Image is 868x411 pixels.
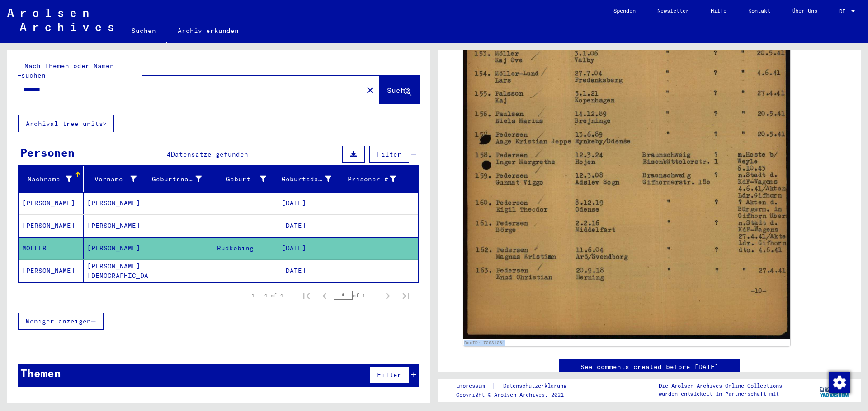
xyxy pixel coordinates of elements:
mat-label: Nach Themen oder Namen suchen [21,62,114,79]
span: Suche [387,86,410,95]
span: Filter [377,150,401,158]
mat-cell: [PERSON_NAME] [19,260,84,282]
div: Prisoner # [347,172,408,186]
div: Geburtsdatum [282,172,343,186]
div: 1 – 4 of 4 [251,291,283,300]
button: Clear [361,81,379,99]
div: Geburtsname [152,172,213,186]
button: Next page [379,286,397,305]
mat-cell: [PERSON_NAME][DEMOGRAPHIC_DATA] [84,260,149,282]
p: Copyright © Arolsen Archives, 2021 [456,391,577,399]
p: wurden entwickelt in Partnerschaft mit [659,390,782,398]
mat-cell: [PERSON_NAME] [84,215,149,237]
img: yv_logo.png [818,379,852,401]
div: Geburt‏ [217,172,278,186]
mat-cell: [PERSON_NAME] [19,192,84,214]
div: Personen [20,144,75,161]
span: 4 [167,150,171,158]
a: Archiv erkunden [167,20,250,42]
button: Previous page [316,286,334,305]
mat-header-cell: Prisoner # [343,166,419,192]
a: Impressum [456,381,492,391]
mat-header-cell: Geburt‏ [213,166,278,192]
mat-cell: [DATE] [278,237,343,259]
p: Die Arolsen Archives Online-Collections [659,382,782,390]
div: | [456,381,577,391]
div: Themen [20,365,61,381]
mat-cell: Rudköbing [213,237,278,259]
button: Archival tree units [18,115,114,132]
span: Weniger anzeigen [26,317,91,325]
mat-cell: [DATE] [278,215,343,237]
mat-header-cell: Geburtsdatum [278,166,343,192]
div: Geburtsdatum [282,175,331,184]
mat-icon: close [365,85,376,96]
div: Nachname [22,175,72,184]
div: Prisoner # [347,175,396,184]
mat-cell: [PERSON_NAME] [19,215,84,237]
button: Suche [379,76,419,104]
span: Datensätze gefunden [171,150,248,158]
mat-header-cell: Geburtsname [148,166,213,192]
span: DE [839,8,849,14]
div: Vorname [87,175,137,184]
img: Zustimmung ändern [829,372,850,393]
img: Arolsen_neg.svg [7,9,113,31]
span: Filter [377,371,401,379]
mat-cell: MÖLLER [19,237,84,259]
button: First page [297,286,316,305]
mat-cell: [PERSON_NAME] [84,192,149,214]
div: Geburtsname [152,175,202,184]
a: DocID: 70631084 [464,340,505,345]
div: Geburt‏ [217,175,267,184]
button: Last page [397,286,415,305]
button: Filter [369,146,409,163]
a: Suchen [121,20,167,43]
mat-cell: [DATE] [278,260,343,282]
a: Datenschutzerklärung [496,381,577,391]
div: Nachname [22,172,83,186]
mat-cell: [DATE] [278,192,343,214]
mat-header-cell: Nachname [19,166,84,192]
mat-cell: [PERSON_NAME] [84,237,149,259]
a: See comments created before [DATE] [580,362,719,372]
mat-header-cell: Vorname [84,166,149,192]
button: Filter [369,366,409,383]
div: of 1 [334,291,379,300]
button: Weniger anzeigen [18,313,104,330]
div: Vorname [87,172,148,186]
